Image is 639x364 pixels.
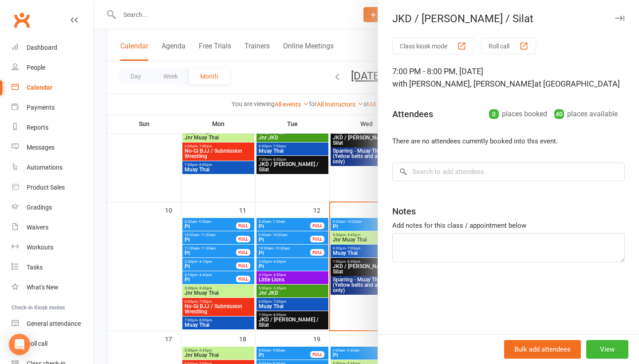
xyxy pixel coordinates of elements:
[12,314,94,334] a: General attendance kiosk mode
[12,178,94,198] a: Product Sales
[27,124,48,131] div: Reports
[12,58,94,78] a: People
[392,136,625,146] li: There are no attendees currently booked into this event.
[392,65,625,90] div: 7:00 PM - 8:00 PM, [DATE]
[27,84,52,91] div: Calendar
[586,340,628,359] button: View
[554,108,618,120] div: places available
[27,204,52,211] div: Gradings
[27,104,55,111] div: Payments
[27,44,57,51] div: Dashboard
[392,162,625,181] input: Search to add attendees
[392,205,416,218] div: Notes
[27,64,45,71] div: People
[27,320,81,327] div: General attendance
[378,12,639,25] div: JKD / [PERSON_NAME] / Silat
[27,244,53,251] div: Workouts
[12,198,94,218] a: Gradings
[534,79,620,88] span: at [GEOGRAPHIC_DATA]
[12,237,94,257] a: Workouts
[11,9,33,31] a: Clubworx
[12,118,94,138] a: Reports
[554,109,564,119] div: 40
[27,340,47,347] div: Roll call
[504,340,581,359] button: Bulk add attendees
[27,164,63,171] div: Automations
[27,144,55,151] div: Messages
[27,184,65,191] div: Product Sales
[9,334,30,355] div: Open Intercom Messenger
[12,334,94,354] a: Roll call
[27,264,43,271] div: Tasks
[12,158,94,178] a: Automations
[27,224,48,231] div: Waivers
[12,38,94,58] a: Dashboard
[489,109,499,119] div: 0
[12,78,94,98] a: Calendar
[392,79,534,88] span: with [PERSON_NAME], [PERSON_NAME]
[12,277,94,297] a: What's New
[481,38,536,54] button: Roll call
[392,108,433,120] div: Attendees
[12,257,94,277] a: Tasks
[392,38,474,54] button: Class kiosk mode
[489,108,547,120] div: places booked
[12,138,94,158] a: Messages
[392,220,625,231] div: Add notes for this class / appointment below
[12,98,94,118] a: Payments
[12,218,94,237] a: Waivers
[27,284,59,291] div: What's New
